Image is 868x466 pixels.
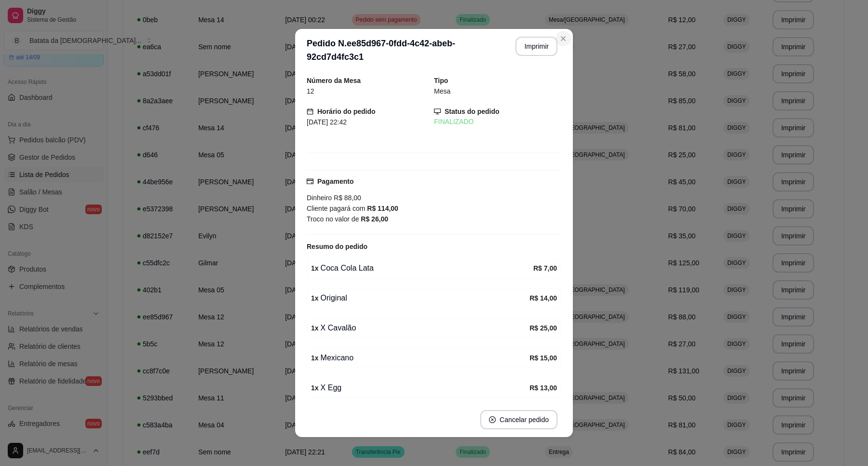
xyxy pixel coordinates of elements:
span: close-circle [489,416,496,423]
strong: R$ 25,00 [529,324,557,332]
button: close-circleCancelar pedido [480,410,557,429]
strong: Horário do pedido [317,108,376,115]
strong: 1 x [311,294,319,302]
strong: R$ 26,00 [361,215,388,223]
span: desktop [434,108,441,115]
strong: R$ 7,00 [533,264,557,272]
strong: Status do pedido [445,108,500,115]
strong: 1 x [311,384,319,392]
button: Close [556,31,571,46]
div: Mexicano [311,352,529,364]
div: X Egg [311,382,529,394]
span: Mesa [434,87,450,95]
span: 12 [307,87,314,95]
span: Troco no valor de [307,215,361,223]
strong: R$ 13,00 [529,384,557,392]
strong: Resumo do pedido [307,243,367,250]
div: FINALIZADO [434,117,561,127]
span: calendar [307,108,313,115]
h3: Pedido N. ee85d967-0fdd-4c42-abeb-92cd7d4fc3c1 [307,37,508,64]
strong: 1 x [311,264,319,272]
div: Coca Cola Lata [311,262,533,274]
strong: Pagamento [317,178,353,185]
strong: 1 x [311,324,319,332]
span: credit-card [307,178,313,185]
span: R$ 88,00 [332,194,361,202]
strong: R$ 14,00 [529,294,557,302]
strong: 1 x [311,354,319,362]
div: Original [311,292,529,304]
span: Cliente pagará com [307,205,367,212]
span: [DATE] 22:42 [307,118,347,126]
strong: R$ 114,00 [367,205,398,212]
span: Dinheiro [307,194,332,202]
strong: Tipo [434,77,448,84]
div: X Cavalão [311,322,529,334]
strong: R$ 15,00 [529,354,557,362]
button: Imprimir [515,37,557,56]
strong: Número da Mesa [307,77,361,84]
